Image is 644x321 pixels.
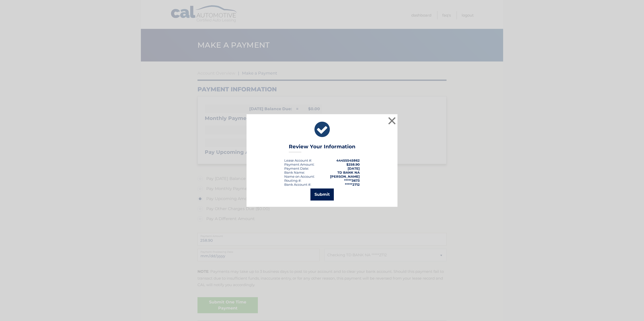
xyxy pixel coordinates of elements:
[284,174,315,178] div: Name on Account:
[310,188,334,201] button: Submit
[346,162,360,166] span: $258.90
[336,158,360,162] strong: 44455545862
[284,166,309,170] div: :
[348,166,360,170] span: [DATE]
[289,144,355,152] h3: Review Your Information
[284,182,311,186] div: Bank Account #:
[387,116,397,126] button: ×
[284,178,301,182] div: Routing #:
[284,170,305,174] div: Bank Name:
[337,170,360,174] strong: TD BANK NA
[284,166,308,170] span: Payment Date
[284,158,312,162] div: Lease Account #:
[330,174,360,178] strong: [PERSON_NAME]
[284,162,314,166] div: Payment Amount:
